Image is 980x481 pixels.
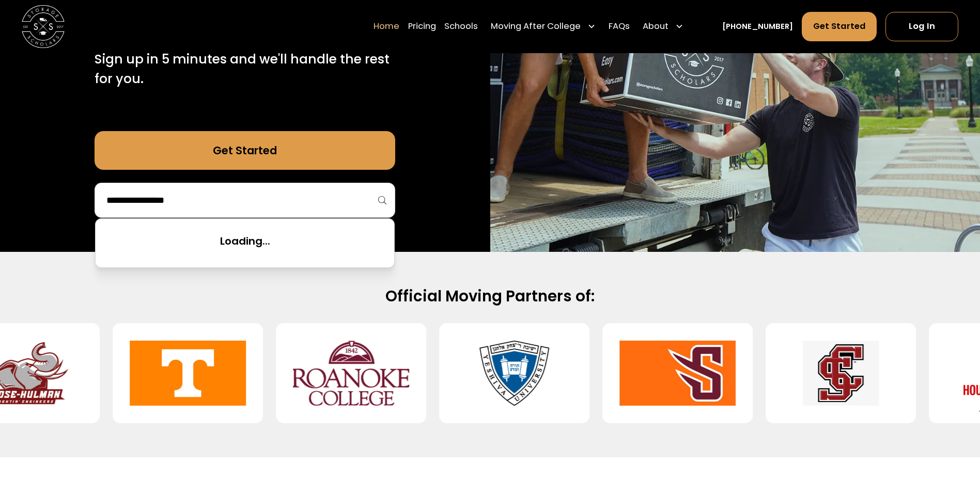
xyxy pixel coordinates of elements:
a: Home [374,12,399,42]
a: [PHONE_NUMBER] [722,21,793,33]
img: Storage Scholars main logo [22,5,65,48]
img: Susquehanna University [619,331,736,414]
img: Yeshiva University [456,331,572,414]
h2: Official Moving Partners of: [146,286,834,306]
div: Moving After College [487,12,600,42]
p: Sign up in 5 minutes and we'll handle the rest for you. [95,50,395,88]
a: Get Started [95,131,395,170]
div: About [643,21,668,34]
img: Santa Clara University [783,331,899,414]
a: Log In [885,12,958,41]
a: home [22,5,65,48]
a: Get Started [802,12,877,41]
div: Moving After College [491,21,581,34]
img: Roanoke College [293,331,409,414]
img: University of Tennessee-Knoxville [130,331,246,414]
a: Pricing [408,12,436,42]
a: Schools [444,12,478,42]
a: FAQs [609,12,630,42]
div: About [639,12,688,42]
